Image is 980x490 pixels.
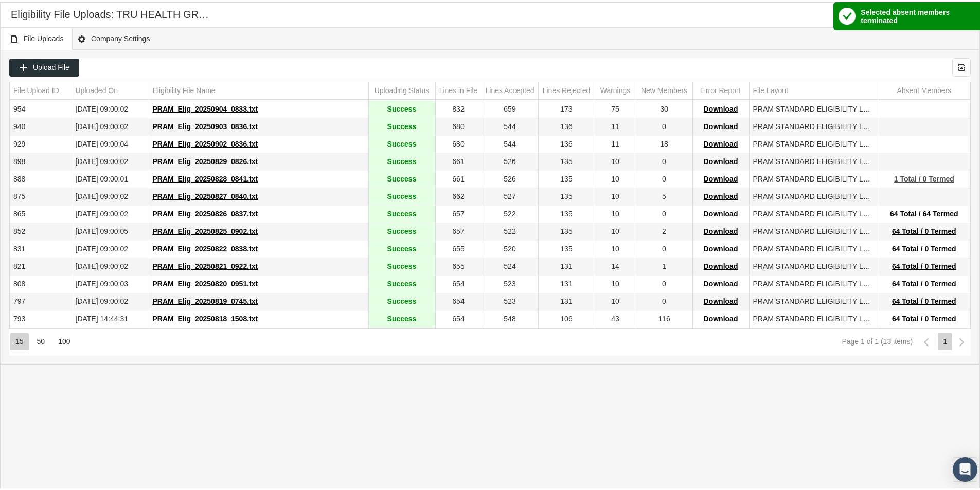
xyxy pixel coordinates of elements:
[538,239,595,256] td: 135
[435,274,482,291] td: 654
[10,308,72,326] td: 793
[952,56,971,75] div: Export all data to Excel
[435,204,482,221] td: 657
[52,331,75,348] div: Items per page: 100
[153,260,258,268] span: PRAM_Elig_20250821_0922.txt
[749,221,878,239] td: PRAM STANDARD ELIGIBILITY LAYOUT_03182021
[10,99,72,116] td: 954
[636,80,692,98] td: Column New Members
[953,455,977,480] div: Open Intercom Messenger
[749,239,878,256] td: PRAM STANDARD ELIGIBILITY LAYOUT_03182021
[749,116,878,134] td: PRAM STANDARD ELIGIBILITY LAYOUT_03182021
[636,274,692,291] td: 0
[636,256,692,274] td: 1
[749,169,878,186] td: PRAM STANDARD ELIGIBILITY LAYOUT_03182021
[636,151,692,169] td: 0
[636,204,692,221] td: 0
[72,221,149,239] td: [DATE] 09:00:05
[953,331,971,349] div: Next Page
[375,84,430,94] div: Uploading Status
[368,291,435,308] td: Success
[72,99,149,116] td: [DATE] 09:00:02
[482,291,538,308] td: 523
[538,134,595,151] td: 136
[72,308,149,326] td: [DATE] 14:44:31
[72,151,149,169] td: [DATE] 09:00:02
[368,80,435,98] td: Column Uploading Status
[636,308,692,326] td: 116
[749,291,878,308] td: PRAM STANDARD ELIGIBILITY LAYOUT_03182021
[704,225,738,233] span: Download
[153,120,258,129] span: PRAM_Elig_20250903_0836.txt
[749,256,878,274] td: PRAM STANDARD ELIGIBILITY LAYOUT_03182021
[595,204,636,221] td: 10
[917,331,935,349] div: Previous Page
[10,186,72,204] td: 875
[153,243,258,251] span: PRAM_Elig_20250822_0838.txt
[435,116,482,134] td: 680
[153,190,258,198] span: PRAM_Elig_20250827_0840.txt
[482,274,538,291] td: 523
[636,239,692,256] td: 0
[486,84,534,94] div: Lines Accepted
[538,204,595,221] td: 135
[595,99,636,116] td: 75
[153,313,258,321] span: PRAM_Elig_20250818_1508.txt
[749,151,878,169] td: PRAM STANDARD ELIGIBILITY LAYOUT_03182021
[482,308,538,326] td: 548
[595,134,636,151] td: 11
[538,291,595,308] td: 131
[753,84,788,94] div: File Layout
[33,61,69,69] span: Upload File
[10,169,72,186] td: 888
[636,291,692,308] td: 0
[72,186,149,204] td: [DATE] 09:00:02
[595,256,636,274] td: 14
[749,204,878,221] td: PRAM STANDARD ELIGIBILITY LAYOUT_03182021
[153,295,258,303] span: PRAM_Elig_20250819_0745.txt
[704,260,738,268] span: Download
[482,239,538,256] td: 520
[482,186,538,204] td: 527
[749,186,878,204] td: PRAM STANDARD ELIGIBILITY LAYOUT_03182021
[435,99,482,116] td: 832
[749,80,878,98] td: Column File Layout
[892,243,956,251] span: 64 Total / 0 Termed
[938,331,952,348] div: Page 1
[435,186,482,204] td: 662
[10,204,72,221] td: 865
[10,331,29,348] div: Items per page: 15
[482,116,538,134] td: 544
[892,278,956,286] span: 64 Total / 0 Termed
[704,173,738,181] span: Download
[10,134,72,151] td: 929
[435,134,482,151] td: 680
[636,134,692,151] td: 18
[435,169,482,186] td: 661
[482,204,538,221] td: 522
[72,256,149,274] td: [DATE] 09:00:02
[842,335,913,343] div: Page 1 of 1 (13 items)
[368,239,435,256] td: Success
[435,256,482,274] td: 655
[897,84,951,94] div: Absent Members
[368,186,435,204] td: Success
[595,151,636,169] td: 10
[600,84,631,94] div: Warnings
[538,186,595,204] td: 135
[153,208,258,216] span: PRAM_Elig_20250826_0837.txt
[878,80,970,98] td: Column Absent Members
[72,80,149,98] td: Column Uploaded On
[636,169,692,186] td: 0
[10,116,72,134] td: 940
[704,243,738,251] span: Download
[641,84,687,94] div: New Members
[368,134,435,151] td: Success
[704,155,738,164] span: Download
[538,99,595,116] td: 173
[10,30,64,43] span: File Uploads
[749,308,878,326] td: PRAM STANDARD ELIGIBILITY LAYOUT_03182021
[595,308,636,326] td: 43
[10,221,72,239] td: 852
[749,134,878,151] td: PRAM STANDARD ELIGIBILITY LAYOUT_03182021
